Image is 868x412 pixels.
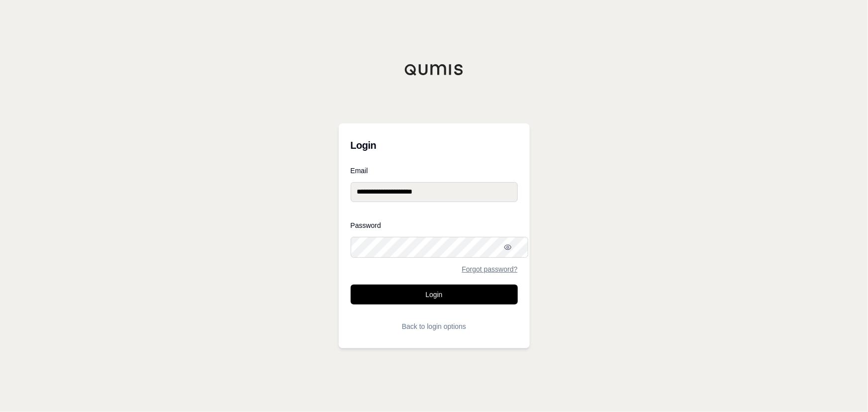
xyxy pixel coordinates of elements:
a: Forgot password? [462,266,517,273]
h3: Login [351,135,518,155]
label: Password [351,222,518,229]
img: Qumis [404,64,464,76]
button: Login [351,285,518,305]
label: Email [351,167,518,174]
button: Back to login options [351,316,518,336]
